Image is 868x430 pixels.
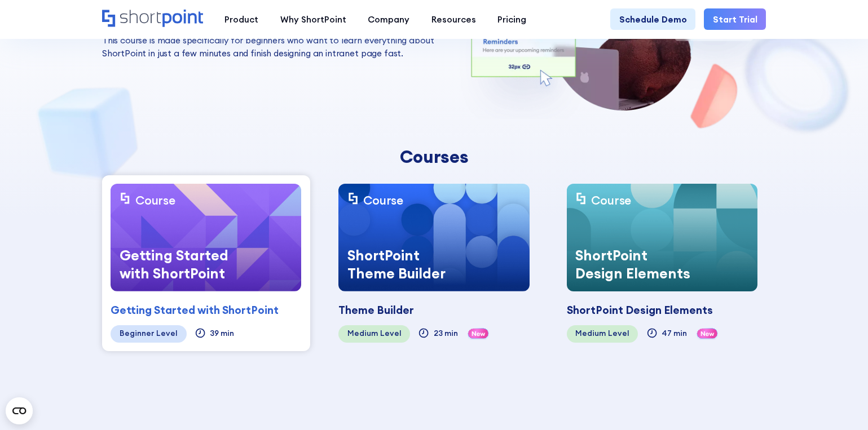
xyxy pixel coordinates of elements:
a: Home [102,10,203,28]
div: Medium [347,329,378,338]
div: ShortPoint Design Elements [567,237,704,291]
div: Why ShortPoint [280,13,346,26]
a: Resources [420,8,486,30]
div: Medium [575,329,606,338]
p: This course is made specifically for beginners who want to learn everything about ShortPoint in j... [102,34,459,60]
div: Level [156,329,178,338]
div: Product [224,13,258,26]
div: ShortPoint Theme Builder [338,237,475,291]
a: Why ShortPoint [269,8,356,30]
div: Widget de chat [812,376,868,430]
a: Product [214,8,269,30]
div: Level [608,329,629,338]
a: Company [357,8,420,30]
div: Resources [431,13,476,26]
div: Courses [222,147,645,167]
div: Pricing [497,13,526,26]
a: Pricing [487,8,537,30]
div: 47 min [662,329,687,338]
div: 39 min [210,329,234,338]
a: CourseShortPoint Design Elements [567,184,757,291]
div: Course [135,193,175,208]
div: Getting Started with ShortPoint [111,302,279,318]
div: Course [363,193,403,208]
div: Company [368,13,409,26]
div: ShortPoint Design Elements [567,302,713,318]
button: Open CMP widget [6,397,33,424]
div: Theme Builder [338,302,414,318]
a: CourseGetting Started with ShortPoint [111,184,301,291]
iframe: Chat Widget [812,376,868,430]
div: Level [380,329,402,338]
a: Start Trial [704,8,766,30]
div: 23 min [434,329,458,338]
div: Course [592,193,632,208]
a: Schedule Demo [610,8,695,30]
div: Beginner [120,329,155,338]
a: CourseShortPoint Theme Builder [338,184,529,291]
div: Getting Started with ShortPoint [111,237,248,291]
